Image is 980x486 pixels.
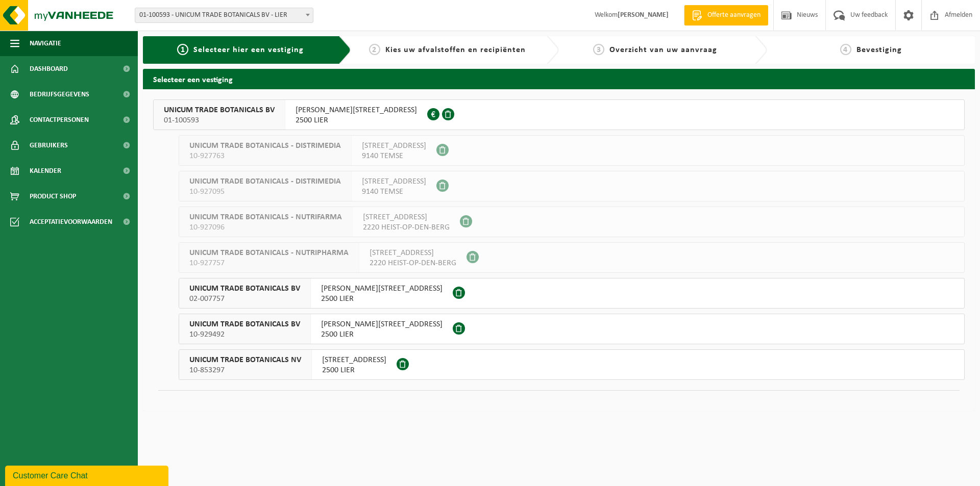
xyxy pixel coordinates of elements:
span: [STREET_ADDRESS] [370,248,456,258]
span: Overzicht van uw aanvraag [609,46,717,54]
span: Selecteer hier een vestiging [193,46,304,54]
span: 10-853297 [189,365,301,375]
span: 02-007757 [189,294,300,304]
span: 2220 HEIST-OP-DEN-BERG [363,222,450,233]
span: Kalender [30,158,61,184]
span: 2500 LIER [321,294,443,304]
span: 3 [593,44,604,55]
span: Dashboard [30,56,68,82]
span: 9140 TEMSE [362,187,426,197]
span: [STREET_ADDRESS] [363,212,450,222]
span: Bedrijfsgegevens [30,82,89,107]
span: [PERSON_NAME][STREET_ADDRESS] [321,319,443,329]
span: 10-927757 [189,258,349,268]
span: 10-929492 [189,329,300,340]
span: Bevestiging [856,46,902,54]
span: 01-100593 - UNICUM TRADE BOTANICALS BV - LIER [135,8,313,22]
span: [PERSON_NAME][STREET_ADDRESS] [296,105,417,115]
span: UNICUM TRADE BOTANICALS - DISTRIMEDIA [189,176,341,187]
iframe: chat widget [5,464,170,486]
button: UNICUM TRADE BOTANICALS BV 10-929492 [PERSON_NAME][STREET_ADDRESS]2500 LIER [179,314,965,344]
span: 01-100593 [164,115,275,125]
span: 2220 HEIST-OP-DEN-BERG [370,258,456,268]
button: UNICUM TRADE BOTANICALS BV 01-100593 [PERSON_NAME][STREET_ADDRESS]2500 LIER [153,99,965,130]
span: 10-927096 [189,222,342,233]
button: UNICUM TRADE BOTANICALS NV 10-853297 [STREET_ADDRESS]2500 LIER [179,349,965,380]
span: 2500 LIER [296,115,417,125]
span: 2 [369,44,380,55]
span: UNICUM TRADE BOTANICALS - DISTRIMEDIA [189,141,341,151]
span: 10-927763 [189,151,341,161]
span: Product Shop [30,184,76,209]
span: UNICUM TRADE BOTANICALS BV [189,319,300,329]
span: 2500 LIER [322,365,386,375]
a: Offerte aanvragen [684,5,768,25]
span: Contactpersonen [30,107,89,133]
span: [STREET_ADDRESS] [362,141,426,151]
span: Navigatie [30,31,61,56]
span: Kies uw afvalstoffen en recipiënten [385,46,526,54]
span: 9140 TEMSE [362,151,426,161]
span: 1 [177,44,188,55]
strong: [PERSON_NAME] [618,11,669,19]
span: 2500 LIER [321,329,443,340]
span: Acceptatievoorwaarden [30,209,112,235]
span: 4 [840,44,851,55]
span: UNICUM TRADE BOTANICALS BV [189,284,300,294]
button: UNICUM TRADE BOTANICALS BV 02-007757 [PERSON_NAME][STREET_ADDRESS]2500 LIER [179,278,965,309]
span: [STREET_ADDRESS] [362,176,426,187]
span: UNICUM TRADE BOTANICALS - NUTRIFARMA [189,212,342,222]
span: UNICUM TRADE BOTANICALS - NUTRIPHARMA [189,248,349,258]
span: [PERSON_NAME][STREET_ADDRESS] [321,284,443,294]
span: UNICUM TRADE BOTANICALS BV [164,105,275,115]
span: Offerte aanvragen [705,10,763,20]
h2: Selecteer een vestiging [143,69,975,89]
span: [STREET_ADDRESS] [322,355,386,365]
span: UNICUM TRADE BOTANICALS NV [189,355,301,365]
span: 10-927095 [189,187,341,197]
span: 01-100593 - UNICUM TRADE BOTANICALS BV - LIER [135,8,313,23]
span: Gebruikers [30,133,68,158]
